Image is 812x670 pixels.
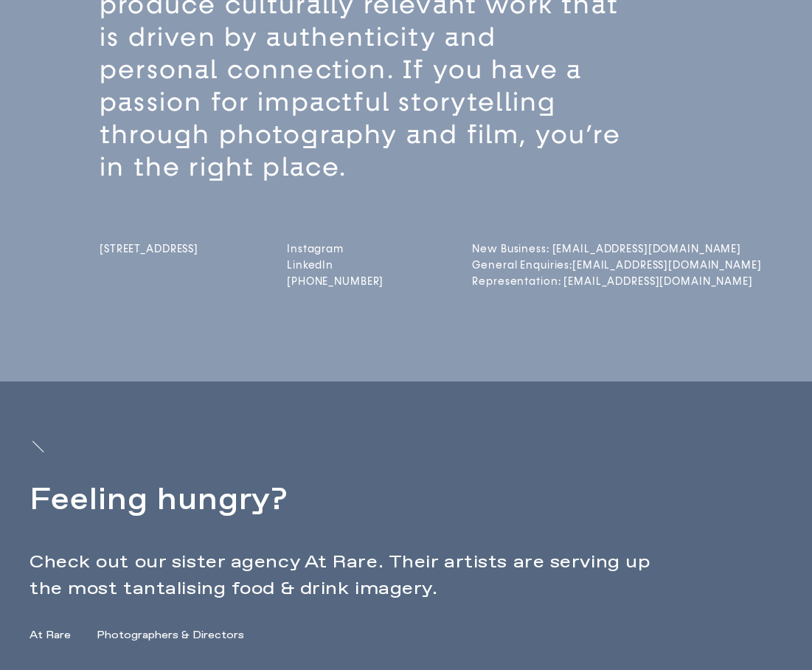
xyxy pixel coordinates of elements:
[100,243,198,255] span: [STREET_ADDRESS]
[30,479,670,523] h2: Feeling hungry?
[287,243,384,255] a: Instagram
[472,243,589,255] a: New Business: [EMAIL_ADDRESS][DOMAIN_NAME]
[472,259,589,272] a: General Enquiries:[EMAIL_ADDRESS][DOMAIN_NAME]
[287,259,384,272] a: LinkedIn
[100,243,198,291] a: [STREET_ADDRESS]
[472,275,589,288] a: Representation: [EMAIL_ADDRESS][DOMAIN_NAME]
[30,549,670,602] p: Check out our sister agency At Rare. Their artists are serving up the most tantalising food & dri...
[30,628,71,643] a: At Rare
[287,275,384,288] a: [PHONE_NUMBER]
[97,628,244,643] a: Photographers & Directors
